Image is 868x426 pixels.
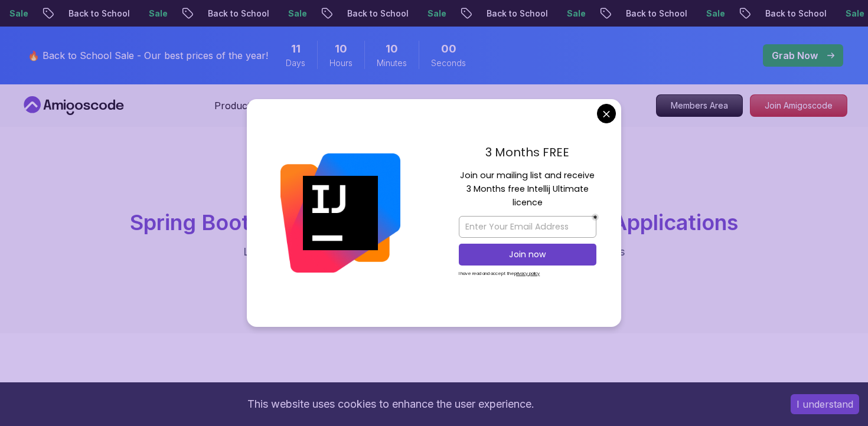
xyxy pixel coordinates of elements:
p: Back to School [338,8,418,19]
p: Sale [279,8,316,19]
a: Pricing [378,99,409,113]
p: Sale [418,8,456,19]
div: This website uses cookies to enhance the user experience. [9,391,773,417]
a: Join Amigoscode [750,94,847,117]
p: Back to School [756,8,836,19]
p: Back to School [477,8,557,19]
p: Join Amigoscode [750,95,847,116]
p: Sale [557,8,595,19]
p: Members Area [657,95,742,116]
span: Spring Boot Courses for Building Scalable Java Applications [130,209,738,235]
span: 11 Days [291,41,301,57]
span: Hours [329,57,353,69]
p: Sale [139,8,177,19]
p: Back to School [616,8,697,19]
button: Products [214,99,269,122]
p: Back to School [59,8,139,19]
span: Days [286,57,305,69]
span: 10 Minutes [386,41,398,57]
span: 10 Hours [335,41,347,57]
button: Accept cookies [791,394,859,414]
p: Grab Now [772,48,818,63]
p: Resources [293,99,341,113]
a: Testimonials [433,99,488,113]
span: Seconds [431,57,466,69]
a: Members Area [656,94,743,117]
p: 🔥 Back to School Sale - Our best prices of the year! [28,48,268,63]
p: Products [214,99,255,113]
span: Minutes [377,57,407,69]
p: Learn to build production-grade Java applications using Spring Boot. Includes REST APIs, database... [236,244,632,277]
p: Sale [697,8,735,19]
a: For Business [511,99,569,113]
p: Back to School [198,8,279,19]
span: 0 Seconds [441,41,456,57]
button: Resources [293,99,355,122]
